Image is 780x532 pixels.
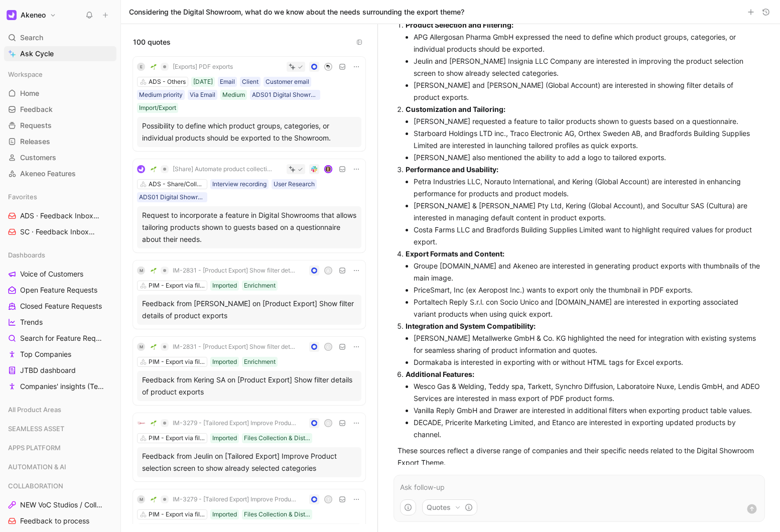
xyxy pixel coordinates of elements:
[4,150,116,165] a: Customers
[414,79,761,103] li: [PERSON_NAME] and [PERSON_NAME] (Global Account) are interested in showing filter details of prod...
[414,115,761,127] li: [PERSON_NAME] requested a feature to tailor products shown to guests based on a questionnaire.
[139,103,176,113] div: Import/Export
[414,55,761,79] li: Jeulin and [PERSON_NAME] Insignia LLC Company are interested in improving the product selection s...
[193,77,213,87] div: [DATE]
[414,200,761,224] li: [PERSON_NAME] & [PERSON_NAME] Pty Ltd, Kering (Global Account), and Socultur SAS (Cultura) are in...
[137,419,145,427] img: logo
[406,249,504,258] strong: Export Formats and Content:
[4,247,116,394] div: DashboardsVoice of CustomersOpen Feature RequestsClosed Feature RequestsTrendsSearch for Feature ...
[173,63,233,71] span: [Exports] PDF exports
[212,509,237,519] div: Imported
[406,322,536,330] strong: Integration and System Compatibility:
[406,21,513,29] strong: Product Selection and Filtering:
[406,105,505,113] strong: Customization and Tailoring:
[137,343,145,351] div: M
[21,11,46,20] h1: Akeneo
[414,417,761,441] li: DECADE, Pricerite Marketing Limited, and Etanco are interested in exporting updated products by c...
[4,315,116,330] a: Trends
[4,30,116,45] div: Search
[414,224,761,248] li: Costa Farms LLC and Bradfords Building Supplies Limited want to highlight required values for pro...
[4,478,116,493] div: COLLABORATION
[8,405,61,415] span: All Product Areas
[4,208,116,223] a: ADS · Feedback InboxDIGITAL SHOWROOM
[151,496,157,502] img: 🌱
[4,189,116,204] div: Favorites
[8,462,66,472] span: AUTOMATION & AI
[4,459,116,474] div: AUTOMATION & AI
[414,31,761,55] li: APG Allergosan Pharma GmbH expressed the need to define which product groups, categories, or indi...
[212,357,237,367] div: Imported
[142,450,356,474] div: Feedback from Jeulin on [Tailored Export] Improve Product selection screen to show already select...
[20,227,99,237] span: SC · Feedback Inbox
[20,88,39,98] span: Home
[4,379,116,394] a: Companies' insights (Test [PERSON_NAME])
[147,163,278,175] button: 🌱[Share] Automate product collections creation
[142,120,356,144] div: Possibility to define which product groups, categories, or individual products should be exported...
[133,36,171,48] span: 100 quotes
[149,509,205,519] div: PIM - Export via file (Tailored Export)
[252,90,318,100] div: ADS01 Digital Showroom
[8,443,61,453] span: APPS PLATFORM
[406,370,474,378] strong: Additional Features:
[20,381,106,391] span: Companies' insights (Test [PERSON_NAME])
[4,421,116,436] div: SEAMLESS ASSET
[129,7,464,17] h1: Considering the Digital Showroom, what do we know about the needs surrounding the export theme?
[142,298,356,322] div: Feedback from [PERSON_NAME] on [Product Export] Show filter details of product exports
[4,363,116,378] a: JTBD dashboard
[147,264,300,277] button: 🌱IM-2831 - [Product Export] Show filter details of product exports
[173,267,297,275] span: IM-2831 - [Product Export] Show filter details of product exports
[173,419,297,427] span: IM-3279 - [Tailored Export] Improve Product selection screen to show already selected categories
[137,165,145,173] img: logo
[8,250,45,260] span: Dashboards
[8,481,63,491] span: COLLABORATION
[20,269,83,279] span: Voice of Customers
[4,331,116,346] a: Search for Feature Requests
[212,281,237,291] div: Imported
[242,77,258,87] div: Client
[222,90,245,100] div: Medium
[151,420,157,426] img: 🌱
[20,169,76,179] span: Akeneo Features
[4,440,116,458] div: APPS PLATFORM
[20,516,89,526] span: Feedback to process
[406,165,498,174] strong: Performance and Usability:
[325,420,332,427] div: G
[414,127,761,152] li: Starboard Holdings LTD inc., Traco Electronic AG, Orthex Sweden AB, and Bradfords Building Suppli...
[4,459,116,477] div: AUTOMATION & AI
[325,166,332,173] img: avatar
[147,341,300,353] button: 🌱IM-2831 - [Product Export] Show filter details of product exports
[422,499,477,515] button: Quotes
[173,495,297,503] span: IM-3279 - [Tailored Export] Improve Product selection screen to show already selected categories
[151,166,157,172] img: 🌱
[414,332,761,356] li: [PERSON_NAME] Metallwerke GmbH & Co. KG highlighted the need for integration with existing system...
[414,380,761,405] li: Wesco Gas & Welding, Teddy spa, Tarkett, Synchro Diffusion, Laboratoire Nuxe, Lendis GmbH, and AD...
[20,500,104,510] span: NEW VoC Studios / Collaboration
[147,417,300,429] button: 🌱IM-3279 - [Tailored Export] Improve Product selection screen to show already selected categories
[149,77,186,87] div: ADS - Others
[20,301,102,311] span: Closed Feature Requests
[8,424,64,434] span: SEAMLESS ASSET
[20,137,50,147] span: Releases
[398,445,761,469] p: These sources reflect a diverse range of companies and their specific needs related to the Digita...
[149,281,205,291] div: PIM - Export via file (Tailored Export)
[149,357,205,367] div: PIM - Export via file (Tailored Export)
[244,509,310,519] div: Files Collection & Distribution
[20,153,56,163] span: Customers
[325,64,332,70] img: avatar
[4,440,116,455] div: APPS PLATFORM
[151,268,157,274] img: 🌱
[8,192,37,202] span: Favorites
[20,333,103,343] span: Search for Feature Requests
[212,433,237,443] div: Imported
[325,344,332,350] div: C
[4,118,116,133] a: Requests
[414,260,761,284] li: Groupe [DOMAIN_NAME] and Akeneo are interested in generating product exports with thumbnails of t...
[137,495,145,503] div: M
[4,166,116,181] a: Akeneo Features
[20,120,52,130] span: Requests
[244,357,276,367] div: Enrichment
[4,134,116,149] a: Releases
[4,86,116,101] a: Home
[4,67,116,82] div: Workspace
[414,176,761,200] li: Petra Industries LLC, Norauto International, and Kering (Global Account) are interested in enhanc...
